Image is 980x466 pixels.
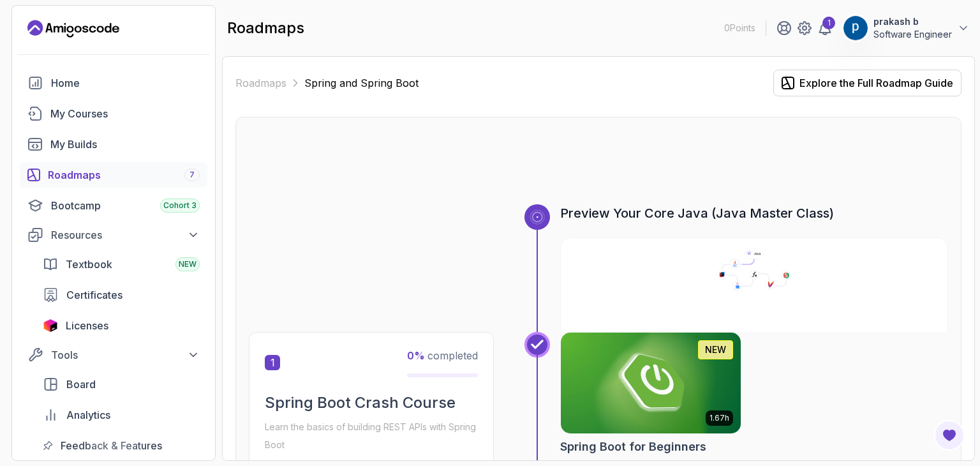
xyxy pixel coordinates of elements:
[407,349,425,362] span: 0 %
[705,343,726,356] p: NEW
[50,137,200,152] div: My Builds
[227,18,304,38] h2: roadmaps
[773,70,961,96] button: Explore the Full Roadmap Guide
[51,198,200,213] div: Bootcamp
[265,418,478,454] p: Learn the basics of building REST APIs with Spring Boot
[66,377,96,392] span: Board
[66,318,108,333] span: Licenses
[561,333,741,433] img: Spring Boot for Beginners card
[50,106,200,121] div: My Courses
[35,252,207,277] a: textbook
[35,402,207,428] a: analytics
[20,162,207,188] a: roadmaps
[20,343,207,366] button: Tools
[66,407,110,423] span: Analytics
[189,170,195,180] span: 7
[799,75,953,91] div: Explore the Full Roadmap Guide
[163,200,197,211] span: Cohort 3
[265,355,280,370] span: 1
[179,259,197,269] span: NEW
[20,101,207,126] a: courses
[20,70,207,96] a: home
[20,132,207,157] a: builds
[235,75,286,91] a: Roadmaps
[61,438,162,453] span: Feedback & Features
[709,413,729,423] p: 1.67h
[35,372,207,397] a: board
[407,349,478,362] span: completed
[43,319,58,332] img: jetbrains icon
[48,167,200,183] div: Roadmaps
[35,282,207,308] a: certificates
[560,204,948,222] h3: Preview Your Core Java (Java Master Class)
[35,313,207,338] a: licenses
[66,257,112,272] span: Textbook
[560,438,706,456] h2: Spring Boot for Beginners
[51,75,200,91] div: Home
[20,223,207,246] button: Resources
[873,15,952,28] p: prakash b
[873,28,952,41] p: Software Engineer
[66,287,122,303] span: Certificates
[35,433,207,458] a: feedback
[304,75,419,91] p: Spring and Spring Boot
[724,22,755,34] p: 0 Points
[265,393,478,413] h2: Spring Boot Crash Course
[51,227,200,243] div: Resources
[51,347,200,363] div: Tools
[20,193,207,218] a: bootcamp
[27,19,119,39] a: Landing page
[822,17,835,29] div: 1
[843,15,970,41] button: user profile imageprakash bSoftware Engineer
[817,20,833,36] a: 1
[934,420,965,451] button: Open Feedback Button
[843,16,868,40] img: user profile image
